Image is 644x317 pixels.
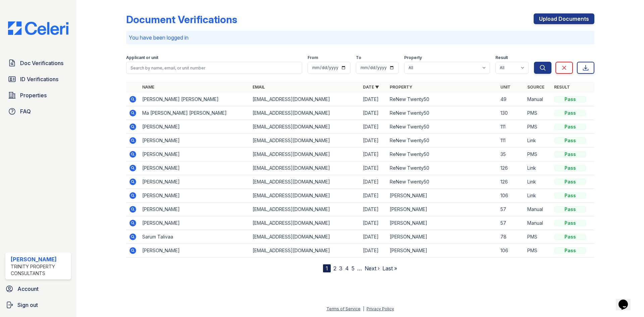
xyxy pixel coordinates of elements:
[11,263,68,277] div: Trinity Property Consultants
[20,59,63,67] span: Doc Verifications
[250,189,360,203] td: [EMAIL_ADDRESS][DOMAIN_NAME]
[554,110,586,116] div: Pass
[250,148,360,161] td: [EMAIL_ADDRESS][DOMAIN_NAME]
[20,75,58,83] span: ID Verifications
[363,306,364,311] div: |
[367,306,394,311] a: Privacy Policy
[387,93,497,106] td: ReNew Twenty50
[554,220,586,226] div: Pass
[525,134,551,148] td: Link
[360,175,387,189] td: [DATE]
[498,134,525,148] td: 111
[360,93,387,106] td: [DATE]
[140,93,250,106] td: [PERSON_NAME] [PERSON_NAME]
[140,175,250,189] td: [PERSON_NAME]
[495,55,508,60] label: Result
[525,189,551,203] td: Link
[554,165,586,171] div: Pass
[387,161,497,175] td: ReNew Twenty50
[498,120,525,134] td: 111
[382,265,397,272] a: Last »
[345,265,349,272] a: 4
[356,55,361,60] label: To
[360,189,387,203] td: [DATE]
[360,106,387,120] td: [DATE]
[360,203,387,216] td: [DATE]
[250,134,360,148] td: [EMAIL_ADDRESS][DOMAIN_NAME]
[498,106,525,120] td: 130
[250,175,360,189] td: [EMAIL_ADDRESS][DOMAIN_NAME]
[250,230,360,244] td: [EMAIL_ADDRESS][DOMAIN_NAME]
[554,233,586,240] div: Pass
[140,216,250,230] td: [PERSON_NAME]
[525,161,551,175] td: Link
[5,56,71,70] a: Doc Verifications
[140,244,250,258] td: [PERSON_NAME]
[498,148,525,161] td: 35
[352,265,355,272] a: 5
[250,106,360,120] td: [EMAIL_ADDRESS][DOMAIN_NAME]
[365,265,380,272] a: Next ›
[142,85,154,90] a: Name
[387,216,497,230] td: [PERSON_NAME]
[387,203,497,216] td: [PERSON_NAME]
[525,175,551,189] td: Link
[525,93,551,106] td: Manual
[3,282,74,296] a: Account
[250,203,360,216] td: [EMAIL_ADDRESS][DOMAIN_NAME]
[250,93,360,106] td: [EMAIL_ADDRESS][DOMAIN_NAME]
[387,244,497,258] td: [PERSON_NAME]
[250,244,360,258] td: [EMAIL_ADDRESS][DOMAIN_NAME]
[616,290,637,310] iframe: chat widget
[360,134,387,148] td: [DATE]
[387,106,497,120] td: ReNew Twenty50
[387,189,497,203] td: [PERSON_NAME]
[5,105,71,118] a: FAQ
[387,148,497,161] td: ReNew Twenty50
[498,161,525,175] td: 126
[357,264,362,272] span: …
[525,120,551,134] td: PMS
[554,178,586,185] div: Pass
[126,62,302,74] input: Search by name, email, or unit number
[404,55,422,60] label: Property
[390,85,412,90] a: Property
[360,120,387,134] td: [DATE]
[126,13,237,25] div: Document Verifications
[11,255,68,263] div: [PERSON_NAME]
[498,189,525,203] td: 106
[20,91,47,99] span: Properties
[525,106,551,120] td: PMS
[3,298,74,312] a: Sign out
[140,189,250,203] td: [PERSON_NAME]
[363,85,379,90] a: Date ▼
[498,230,525,244] td: 78
[17,301,38,309] span: Sign out
[554,96,586,103] div: Pass
[554,247,586,254] div: Pass
[20,107,31,115] span: FAQ
[140,161,250,175] td: [PERSON_NAME]
[498,216,525,230] td: 57
[554,123,586,130] div: Pass
[498,175,525,189] td: 126
[140,106,250,120] td: Ma [PERSON_NAME] [PERSON_NAME]
[554,151,586,158] div: Pass
[140,148,250,161] td: [PERSON_NAME]
[525,244,551,258] td: PMS
[339,265,342,272] a: 3
[525,230,551,244] td: PMS
[500,85,511,90] a: Unit
[360,230,387,244] td: [DATE]
[140,134,250,148] td: [PERSON_NAME]
[525,203,551,216] td: Manual
[326,306,361,311] a: Terms of Service
[333,265,336,272] a: 2
[250,161,360,175] td: [EMAIL_ADDRESS][DOMAIN_NAME]
[250,120,360,134] td: [EMAIL_ADDRESS][DOMAIN_NAME]
[498,203,525,216] td: 57
[3,21,74,35] img: CE_Logo_Blue-a8612792a0a2168367f1c8372b55b34899dd931a85d93a1a3d3e32e68fde9ad4.png
[5,89,71,102] a: Properties
[250,216,360,230] td: [EMAIL_ADDRESS][DOMAIN_NAME]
